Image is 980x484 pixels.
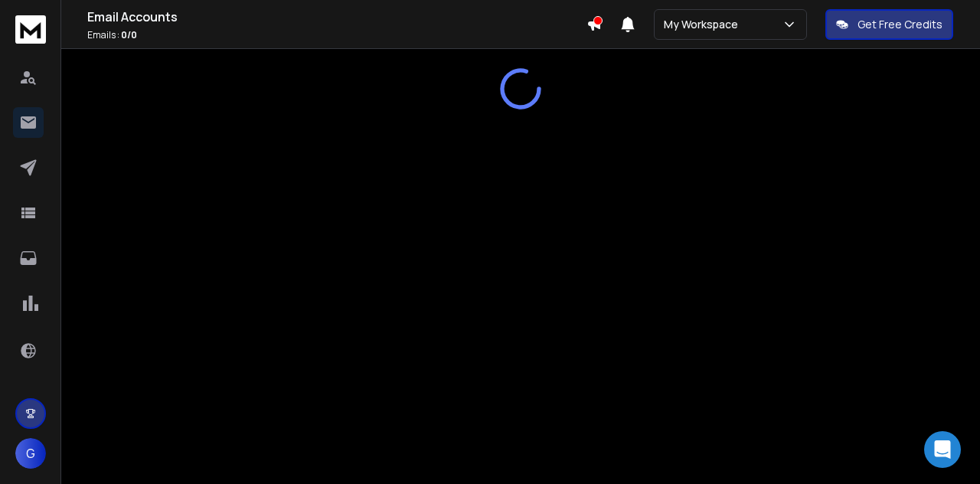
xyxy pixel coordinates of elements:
img: logo [15,15,46,44]
div: Open Intercom Messenger [924,431,961,468]
p: My Workspace [664,17,744,32]
button: G [15,438,46,469]
p: Get Free Credits [857,17,942,32]
h1: Email Accounts [87,8,586,26]
button: Get Free Credits [825,9,953,40]
p: Emails : [87,29,586,41]
span: 0 / 0 [121,28,137,41]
